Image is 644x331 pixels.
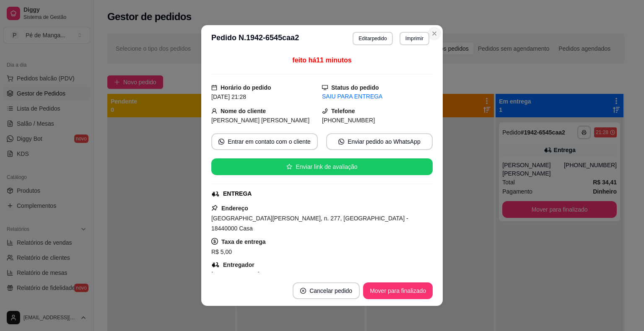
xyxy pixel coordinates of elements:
span: calendar [211,85,217,91]
span: [GEOGRAPHIC_DATA][PERSON_NAME], n. 277, [GEOGRAPHIC_DATA] - 18440000 Casa [211,215,408,232]
span: [PHONE_NUMBER] [322,117,375,124]
strong: Endereço [221,205,248,212]
span: [PERSON_NAME] [PERSON_NAME] [211,117,309,124]
div: SAIU PARA ENTREGA [322,92,433,101]
button: starEnviar link de avaliação [211,158,433,175]
span: star [286,164,292,170]
strong: Telefone [331,108,355,114]
strong: Horário do pedido [221,84,271,91]
span: [PERSON_NAME] [211,271,260,278]
div: ENTREGA [223,189,252,198]
button: Close [428,27,441,40]
span: R$ 5,00 [211,248,232,255]
strong: Status do pedido [331,84,379,91]
span: phone [322,108,328,114]
button: whats-appEntrar em contato com o cliente [211,133,318,150]
button: Editarpedido [353,32,392,45]
button: Mover para finalizado [363,282,433,299]
span: pushpin [211,204,218,211]
button: whats-appEnviar pedido ao WhatsApp [326,133,433,150]
span: user [211,108,217,114]
button: Imprimir [400,32,429,45]
span: whats-app [218,139,224,145]
span: dollar [211,238,218,245]
span: whats-app [338,139,344,145]
span: desktop [322,85,328,91]
h3: Pedido N. 1942-6545caa2 [211,32,299,45]
span: close-circle [300,288,306,294]
button: close-circleCancelar pedido [293,282,360,299]
span: feito há 11 minutos [292,57,351,64]
span: [DATE] 21:28 [211,93,246,100]
strong: Entregador [223,261,254,268]
strong: Taxa de entrega [221,238,266,245]
strong: Nome do cliente [221,108,266,114]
